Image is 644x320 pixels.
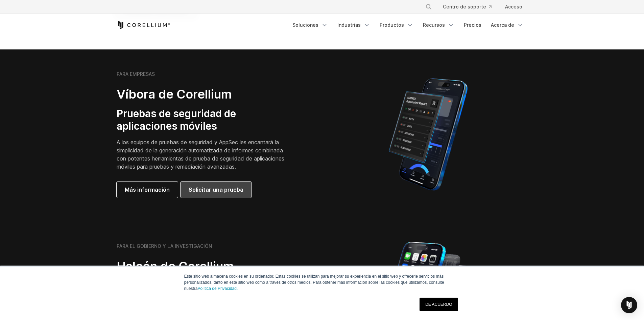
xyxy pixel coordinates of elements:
[292,22,318,28] font: Soluciones
[189,186,243,193] font: Solicitar una prueba
[491,22,514,28] font: Acerca de
[117,182,178,198] a: Más información
[423,22,445,28] font: Recursos
[117,139,284,170] font: A los equipos de pruebas de seguridad y AppSec les encantará la simplicidad de la generación auto...
[125,186,170,193] font: Más información
[420,298,458,311] a: DE ACUERDO
[117,259,234,274] font: Halcón de Corellium
[443,4,486,9] font: Centro de soporte
[181,182,252,198] a: Solicitar una prueba
[117,71,155,77] font: PARA EMPRESAS
[117,87,232,102] font: Víbora de Corellium
[117,243,212,249] font: PARA EL GOBIERNO Y LA INVESTIGACIÓN
[377,75,479,194] img: Informe automatizado de Corellium MATRIX sobre iPhone que muestra los resultados de las pruebas d...
[380,22,404,28] font: Productos
[117,107,236,132] font: Pruebas de seguridad de aplicaciones móviles
[417,1,528,13] div: Menú de navegación
[621,297,637,313] div: Open Intercom Messenger
[337,22,361,28] font: Industrias
[425,302,452,307] font: DE ACUERDO
[117,21,170,29] a: Página de inicio de Corellium
[423,1,435,13] button: Buscar
[505,4,522,9] font: Acceso
[198,286,238,291] a: Política de Privacidad.
[464,22,481,28] font: Precios
[288,19,528,31] div: Menú de navegación
[184,274,444,291] font: Este sitio web almacena cookies en su ordenador. Estas cookies se utilizan para mejorar su experi...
